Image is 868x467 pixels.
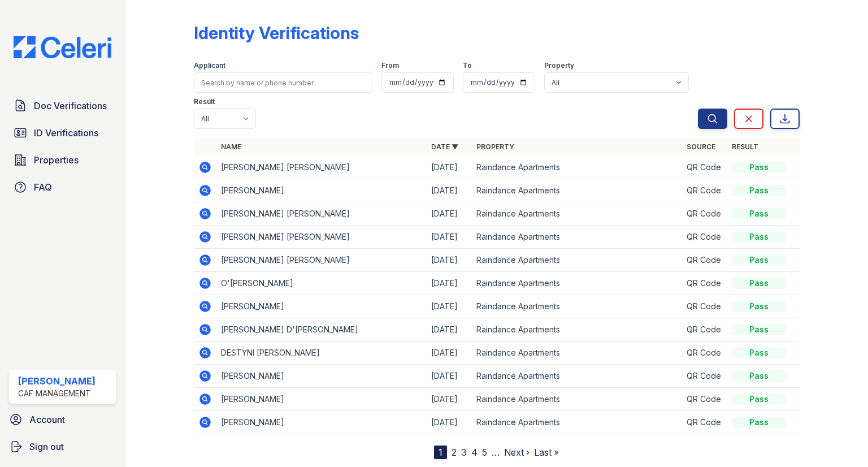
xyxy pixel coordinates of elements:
td: Raindance Apartments [472,272,682,295]
td: [PERSON_NAME] [PERSON_NAME] [216,202,427,226]
div: Pass [732,278,786,289]
label: To [463,61,472,70]
td: [PERSON_NAME] [PERSON_NAME] [216,226,427,249]
td: QR Code [682,295,727,318]
a: ID Verifications [9,122,116,144]
a: Date ▼ [431,142,458,151]
span: Sign out [29,440,64,453]
td: [PERSON_NAME] [216,179,427,202]
a: Property [476,142,514,151]
td: QR Code [682,341,727,365]
div: Pass [732,254,786,266]
a: Account [5,408,120,431]
div: Pass [732,324,786,335]
td: O'[PERSON_NAME] [216,272,427,295]
td: Raindance Apartments [472,202,682,226]
td: [PERSON_NAME] [216,411,427,434]
a: 4 [471,447,478,458]
td: [PERSON_NAME] [PERSON_NAME] [216,249,427,272]
td: QR Code [682,226,727,249]
div: Pass [732,208,786,219]
td: QR Code [682,156,727,179]
label: Applicant [194,61,225,70]
div: Pass [732,185,786,196]
td: QR Code [682,272,727,295]
td: Raindance Apartments [472,411,682,434]
a: Result [732,142,758,151]
img: CE_Logo_Blue-a8612792a0a2168367f1c8372b55b34899dd931a85d93a1a3d3e32e68fde9ad4.png [5,36,120,58]
td: QR Code [682,388,727,411]
div: Pass [732,347,786,358]
td: [PERSON_NAME] [216,295,427,318]
a: Last » [534,447,559,458]
td: Raindance Apartments [472,365,682,388]
td: QR Code [682,179,727,202]
div: CAF Management [18,388,96,399]
div: Pass [732,417,786,428]
input: Search by name or phone number [194,72,372,93]
td: [DATE] [427,341,472,365]
td: QR Code [682,318,727,341]
td: Raindance Apartments [472,318,682,341]
div: 1 [434,446,447,459]
a: Name [221,142,241,151]
td: [DATE] [427,156,472,179]
span: Properties [34,153,79,167]
div: Pass [732,231,786,243]
a: Sign out [5,435,120,458]
td: [DATE] [427,226,472,249]
td: [DATE] [427,249,472,272]
td: [DATE] [427,411,472,434]
td: [DATE] [427,295,472,318]
td: [PERSON_NAME] [216,388,427,411]
div: Identity Verifications [194,23,359,43]
td: [DATE] [427,318,472,341]
a: Source [687,142,715,151]
td: DESTYNI [PERSON_NAME] [216,341,427,365]
div: Pass [732,301,786,312]
td: Raindance Apartments [472,156,682,179]
a: 2 [452,447,457,458]
td: Raindance Apartments [472,295,682,318]
td: Raindance Apartments [472,341,682,365]
label: From [381,61,399,70]
a: Properties [9,149,116,171]
td: QR Code [682,202,727,226]
td: QR Code [682,249,727,272]
td: QR Code [682,365,727,388]
a: Doc Verifications [9,94,116,117]
span: Account [29,413,65,426]
td: [DATE] [427,388,472,411]
td: Raindance Apartments [472,249,682,272]
a: Next › [504,447,530,458]
div: [PERSON_NAME] [18,374,96,388]
span: Doc Verifications [34,99,107,113]
span: FAQ [34,180,52,194]
td: [PERSON_NAME] [PERSON_NAME] [216,156,427,179]
td: QR Code [682,411,727,434]
td: [DATE] [427,272,472,295]
div: Pass [732,162,786,173]
a: 5 [482,447,487,458]
label: Result [194,97,215,106]
span: … [492,446,500,459]
td: [DATE] [427,179,472,202]
td: [DATE] [427,202,472,226]
span: ID Verifications [34,126,98,140]
a: FAQ [9,176,116,198]
div: Pass [732,370,786,382]
td: [DATE] [427,365,472,388]
td: Raindance Apartments [472,388,682,411]
td: [PERSON_NAME] [216,365,427,388]
td: [PERSON_NAME] D'[PERSON_NAME] [216,318,427,341]
td: Raindance Apartments [472,226,682,249]
label: Property [544,61,574,70]
a: 3 [461,447,467,458]
div: Pass [732,394,786,405]
td: Raindance Apartments [472,179,682,202]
